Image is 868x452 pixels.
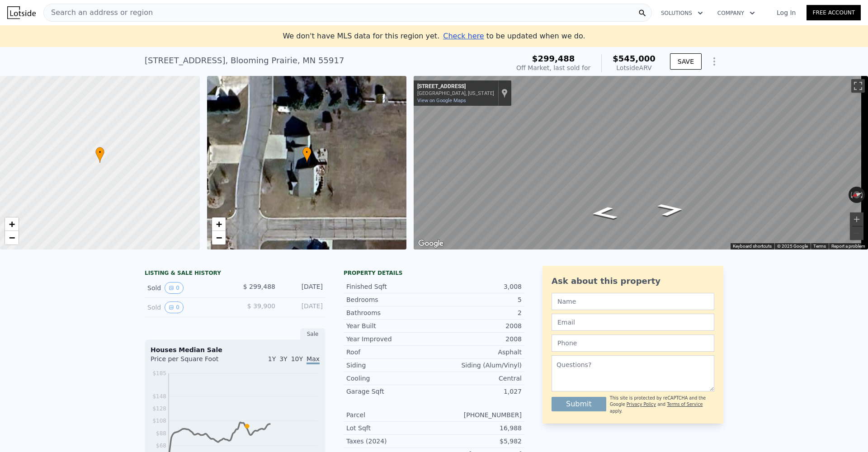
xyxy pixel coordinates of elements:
[152,393,166,400] tspan: $148
[346,348,434,357] div: Roof
[552,275,714,287] div: Ask about this property
[434,361,522,370] div: Siding (Alum/Vinyl)
[9,232,15,243] span: −
[434,308,522,317] div: 2
[443,31,585,42] div: to be updated when we do.
[156,443,166,449] tspan: $68
[147,282,228,294] div: Sold
[434,334,522,344] div: 2008
[247,302,275,310] span: $ 39,900
[279,355,287,363] span: 3Y
[434,437,522,446] div: $5,982
[7,6,36,19] img: Lotside
[501,88,508,98] a: Show location on map
[434,410,522,419] div: [PHONE_NUMBER]
[434,295,522,304] div: 5
[346,437,434,446] div: Taxes (2024)
[212,217,226,231] a: Zoom in
[165,282,184,294] button: View historical data
[216,232,222,243] span: −
[95,147,104,163] div: •
[216,218,222,230] span: +
[44,7,153,18] span: Search an address or region
[346,361,434,370] div: Siding
[283,31,585,42] div: We don't have MLS data for this region yet.
[283,301,323,313] div: [DATE]
[670,53,702,70] button: SAVE
[156,430,166,437] tspan: $88
[344,269,524,277] div: Property details
[152,370,166,377] tspan: $185
[165,301,184,313] button: View historical data
[417,90,494,96] div: [GEOGRAPHIC_DATA], [US_STATE]
[851,79,865,93] button: Toggle fullscreen view
[346,334,434,344] div: Year Improved
[417,98,466,104] a: View on Google Maps
[346,410,434,419] div: Parcel
[667,402,703,407] a: Terms of Service
[850,226,863,240] button: Zoom out
[291,355,303,363] span: 10Y
[434,348,522,357] div: Asphalt
[434,374,522,383] div: Central
[151,354,235,369] div: Price per Square Foot
[300,328,325,340] div: Sale
[850,212,863,226] button: Zoom in
[627,402,656,407] a: Privacy Policy
[346,321,434,330] div: Year Built
[552,293,714,310] input: Name
[434,282,522,291] div: 3,008
[95,148,104,156] span: •
[434,321,522,330] div: 2008
[807,5,861,20] a: Free Account
[610,395,714,414] div: This site is protected by reCAPTCHA and the Google and apply.
[416,238,446,250] a: Open this area in Google Maps (opens a new window)
[283,282,323,294] div: [DATE]
[346,424,434,433] div: Lot Sqft
[705,52,723,71] button: Show Options
[346,387,434,396] div: Garage Sqft
[346,374,434,383] div: Cooling
[777,244,808,249] span: © 2025 Google
[849,187,854,203] button: Rotate counterclockwise
[414,76,868,250] div: Street View
[145,54,344,67] div: [STREET_ADDRESS] , Blooming Prairie , MN 55917
[860,187,865,203] button: Rotate clockwise
[417,83,494,90] div: [STREET_ADDRESS]
[268,355,276,363] span: 1Y
[243,283,275,290] span: $ 299,488
[434,387,522,396] div: 1,027
[613,63,656,72] div: Lotside ARV
[831,244,865,249] a: Report a problem
[346,282,434,291] div: Finished Sqft
[552,397,606,411] button: Submit
[733,243,772,250] button: Keyboard shortcuts
[152,418,166,424] tspan: $108
[646,200,695,219] path: Go South, 4th Ave SW
[434,424,522,433] div: 16,988
[552,334,714,352] input: Phone
[766,8,807,17] a: Log In
[416,238,446,250] img: Google
[813,244,826,249] a: Terms (opens in new tab)
[414,76,868,250] div: Map
[5,217,19,231] a: Zoom in
[532,54,575,63] span: $299,488
[302,147,311,163] div: •
[552,314,714,331] input: Email
[848,189,866,201] button: Reset the view
[5,231,19,245] a: Zoom out
[580,204,628,223] path: Go North, 4th Ave SW
[710,5,762,21] button: Company
[212,231,226,245] a: Zoom out
[613,54,656,63] span: $545,000
[443,32,484,40] span: Check here
[346,308,434,317] div: Bathrooms
[151,345,320,354] div: Houses Median Sale
[346,295,434,304] div: Bedrooms
[302,148,311,156] span: •
[654,5,710,21] button: Solutions
[147,301,228,313] div: Sold
[145,269,325,278] div: LISTING & SALE HISTORY
[307,355,320,364] span: Max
